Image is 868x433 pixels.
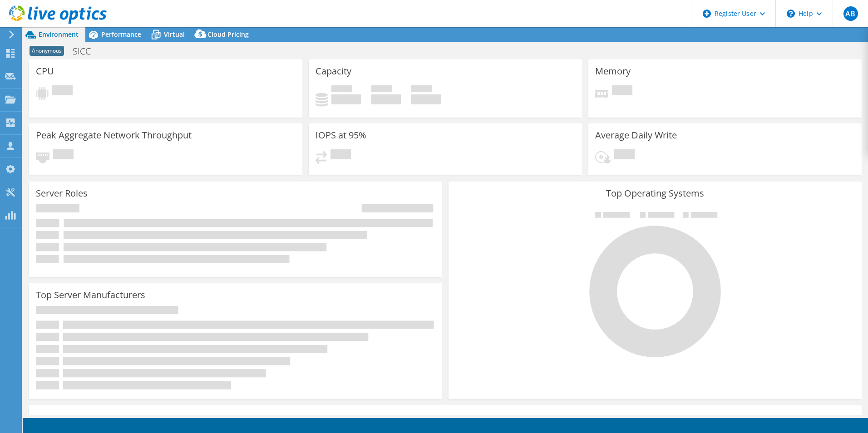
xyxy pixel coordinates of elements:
[30,46,64,56] span: Anonymous
[331,94,361,104] h4: 0 GiB
[612,85,632,98] span: Pending
[52,85,73,98] span: Pending
[53,149,74,162] span: Pending
[316,130,366,140] h3: IOPS at 95%
[36,130,192,140] h3: Peak Aggregate Network Throughput
[371,94,401,104] h4: 0 GiB
[787,10,795,18] svg: \n
[316,66,351,76] h3: Capacity
[101,30,141,39] span: Performance
[39,30,79,39] span: Environment
[36,188,88,198] h3: Server Roles
[843,6,858,21] span: AB
[411,85,432,94] span: Total
[330,149,351,162] span: Pending
[36,290,145,300] h3: Top Server Manufacturers
[331,85,352,94] span: Used
[595,130,677,140] h3: Average Daily Write
[207,30,249,39] span: Cloud Pricing
[69,46,105,56] h1: SICC
[595,66,631,76] h3: Memory
[614,149,635,162] span: Pending
[36,66,54,76] h3: CPU
[164,30,185,39] span: Virtual
[455,188,855,198] h3: Top Operating Systems
[371,85,392,94] span: Free
[411,94,441,104] h4: 0 GiB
